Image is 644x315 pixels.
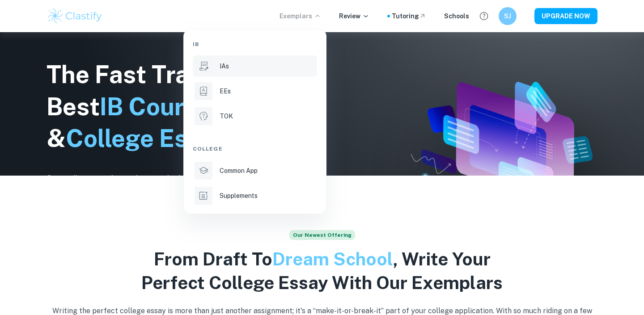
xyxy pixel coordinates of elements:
span: IB [193,40,199,48]
span: College [193,145,223,153]
a: IAs [193,55,317,77]
p: Supplements [220,191,258,201]
a: EEs [193,80,317,102]
p: Common App [220,166,258,176]
p: IAs [220,61,229,71]
p: EEs [220,86,231,96]
a: Supplements [193,185,317,206]
a: TOK [193,105,317,127]
p: TOK [220,111,233,121]
a: Common App [193,160,317,181]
